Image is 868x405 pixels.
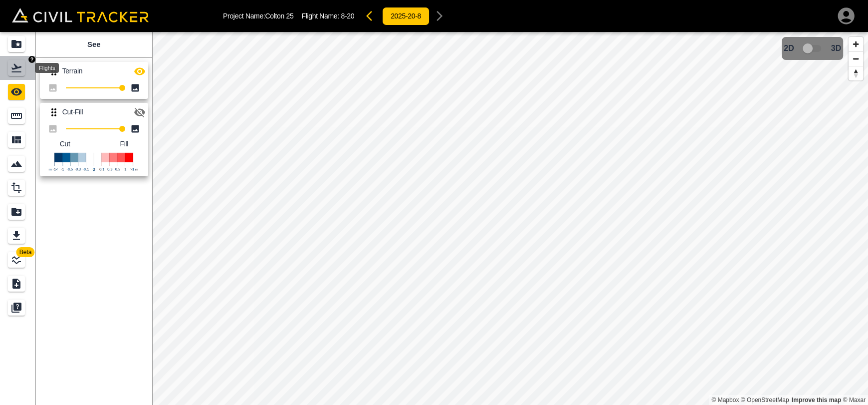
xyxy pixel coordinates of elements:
a: Map feedback [792,397,841,404]
a: Mapbox [711,397,739,404]
a: Maxar [843,397,866,404]
button: Zoom out [849,51,863,66]
button: Reset bearing to north [849,66,863,80]
button: 2025-20-8 [382,7,430,25]
p: Flight Name: [301,12,354,20]
span: 3D [831,44,841,53]
div: Flights [35,63,59,73]
span: 3D model not uploaded yet [798,39,827,58]
span: 2D [784,44,794,53]
p: Project Name: Colton 25 [223,12,293,20]
button: Zoom in [849,37,863,51]
a: OpenStreetMap [741,397,789,404]
span: 8-20 [341,12,354,20]
img: Civil Tracker [12,8,149,22]
canvas: Map [152,32,868,405]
